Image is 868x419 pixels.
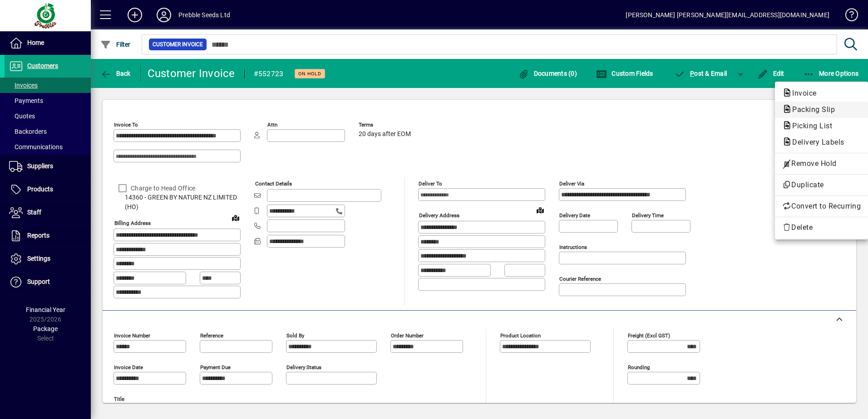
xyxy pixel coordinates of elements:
[782,158,861,169] span: Remove Hold
[782,89,821,97] span: Invoice
[782,105,839,114] span: Packing Slip
[782,222,861,233] span: Delete
[782,138,849,146] span: Delivery Labels
[782,201,861,212] span: Convert to Recurring
[782,180,861,190] span: Duplicate
[782,122,837,130] span: Picking List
